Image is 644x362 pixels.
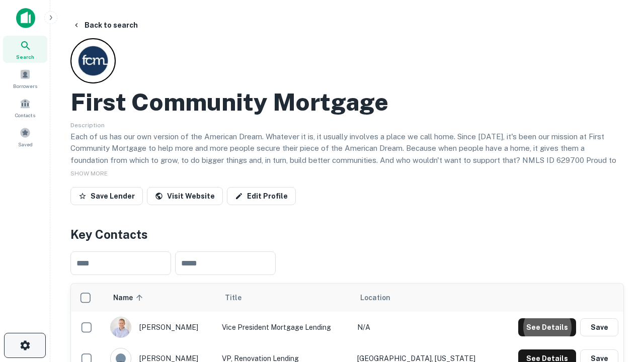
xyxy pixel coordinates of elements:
[111,317,131,337] img: 1520878720083
[70,87,388,117] h2: First Community Mortgage
[225,292,255,304] span: Title
[360,292,390,304] span: Location
[16,8,35,28] img: capitalize-icon.png
[518,318,576,336] button: See Details
[70,122,105,129] span: Description
[70,225,624,243] h4: Key Contacts
[3,94,47,121] a: Contacts
[352,312,498,343] td: N/A
[147,187,223,205] a: Visit Website
[352,284,498,312] th: Location
[217,312,352,343] td: Vice President Mortgage Lending
[110,317,212,338] div: [PERSON_NAME]
[70,131,624,178] p: Each of us has our own version of the American Dream. Whatever it is, it usually involves a place...
[13,82,37,90] span: Borrowers
[70,187,143,205] button: Save Lender
[594,249,644,298] iframe: Chat Widget
[16,53,34,61] span: Search
[15,111,35,119] span: Contacts
[217,284,352,312] th: Title
[105,284,217,312] th: Name
[3,123,47,150] a: Saved
[70,170,108,177] span: SHOW MORE
[113,292,146,304] span: Name
[18,140,33,148] span: Saved
[580,318,618,336] button: Save
[3,36,47,63] a: Search
[227,187,296,205] a: Edit Profile
[68,16,142,34] button: Back to search
[3,65,47,92] a: Borrowers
